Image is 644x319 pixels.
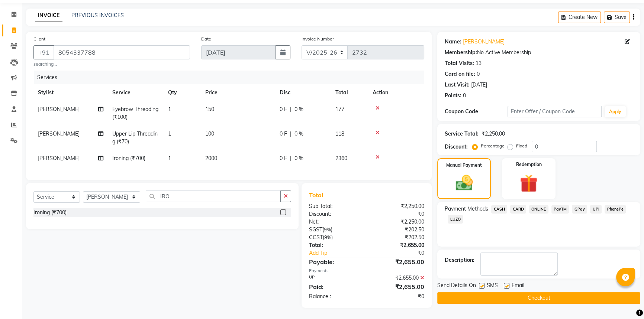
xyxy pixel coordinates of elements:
span: Payment Methods [445,205,488,213]
input: Search by Name/Mobile/Email/Code [54,45,190,59]
a: [PERSON_NAME] [463,38,505,46]
img: _gift.svg [514,172,543,195]
div: ( ) [303,234,367,241]
div: ₹0 [377,249,430,257]
div: ₹2,655.00 [367,257,430,266]
label: Manual Payment [446,162,482,169]
div: UPI [303,274,367,282]
span: 0 F [280,154,287,162]
div: 13 [476,59,482,67]
span: 0 F [280,130,287,138]
label: Percentage [481,143,505,149]
span: 150 [205,106,214,113]
label: Date [201,36,211,42]
button: +91 [33,45,54,59]
div: Discount: [303,210,367,218]
span: 9% [324,234,331,240]
button: Checkout [437,292,640,304]
span: 2000 [205,155,217,162]
span: [PERSON_NAME] [38,106,80,113]
span: 0 F [280,105,287,113]
span: | [290,105,292,113]
span: PayTM [551,205,569,214]
span: SGST [309,226,322,233]
span: 118 [335,130,344,137]
input: Search or Scan [146,191,280,202]
th: Action [368,84,424,101]
span: GPay [572,205,587,214]
span: Total [309,191,326,199]
span: 177 [335,106,344,113]
span: Email [512,281,524,291]
div: Total: [303,241,367,249]
div: ₹202.50 [367,226,430,234]
span: 1 [168,155,171,162]
label: Client [33,36,45,42]
a: PREVIOUS INVOICES [71,12,124,19]
div: Sub Total: [303,202,367,210]
div: Ironing (₹700) [33,209,67,217]
span: Send Details On [437,281,476,291]
span: CGST [309,234,323,241]
span: [PERSON_NAME] [38,155,80,162]
label: Redemption [516,161,542,168]
th: Price [201,84,275,101]
a: INVOICE [35,9,62,22]
div: Discount: [445,143,468,151]
span: | [290,154,292,162]
span: 0 % [294,154,303,162]
div: Service Total: [445,130,479,138]
div: Coupon Code [445,108,508,115]
div: Last Visit: [445,81,470,89]
button: Create New [558,12,601,23]
label: Invoice Number [302,36,334,42]
span: 2360 [335,155,347,162]
button: Save [604,12,630,23]
div: 0 [463,92,466,100]
div: ₹2,655.00 [367,241,430,249]
th: Qty [164,84,201,101]
span: PhonePe [605,205,626,214]
span: 1 [168,106,171,113]
span: Eyebrow Threading (₹100) [112,106,158,120]
div: Paid: [303,282,367,291]
span: UPI [590,205,602,214]
th: Disc [275,84,331,101]
span: | [290,130,292,138]
div: ₹2,250.00 [482,130,505,138]
span: SMS [487,281,498,291]
th: Service [108,84,164,101]
div: ₹0 [367,210,430,218]
div: Membership: [445,49,477,56]
th: Total [331,84,368,101]
div: Name: [445,38,461,46]
div: ₹2,655.00 [367,282,430,291]
span: 1 [168,130,171,137]
th: Stylist [33,84,108,101]
img: _cash.svg [450,173,478,193]
span: ONLINE [529,205,548,214]
span: 100 [205,130,214,137]
div: 0 [477,70,480,78]
span: 9% [324,227,331,232]
button: Apply [605,106,626,117]
div: [DATE] [471,81,487,89]
div: Payments [309,268,425,274]
div: Balance : [303,293,367,300]
div: ₹202.50 [367,234,430,241]
div: ₹2,250.00 [367,218,430,226]
div: ₹2,250.00 [367,202,430,210]
div: Total Visits: [445,59,474,67]
div: ₹0 [367,293,430,300]
div: ( ) [303,226,367,234]
div: Payable: [303,257,367,266]
small: searching... [33,61,190,68]
div: No Active Membership [445,49,633,56]
div: Card on file: [445,70,475,78]
a: Add Tip [303,249,377,257]
div: Net: [303,218,367,226]
div: ₹2,655.00 [367,274,430,282]
span: CARD [510,205,526,214]
span: Upper Lip Threading (₹70) [112,130,158,145]
div: Services [34,71,430,84]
